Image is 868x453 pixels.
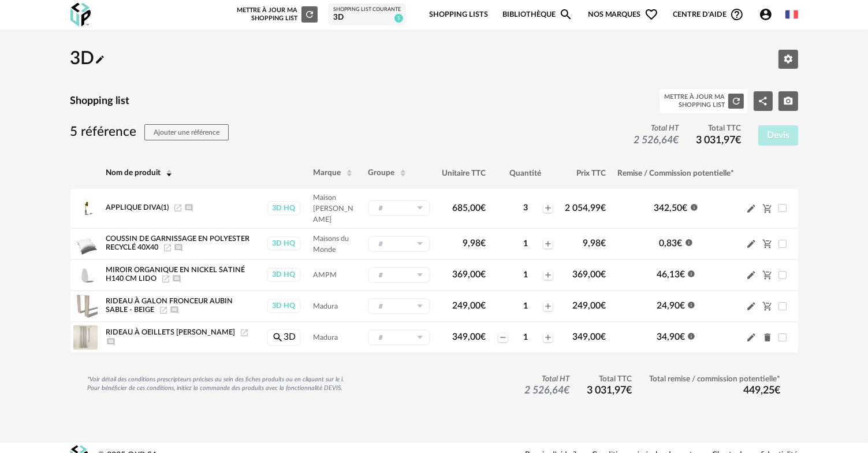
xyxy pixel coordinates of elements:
button: Devis [758,125,798,146]
div: 1 [509,301,542,311]
span: Ajouter un commentaire [172,275,181,282]
th: Remise / Commission potentielle* [612,158,740,189]
span: Cart Minus icon [762,203,773,213]
div: 1 [509,239,542,249]
span: 249,00 [452,301,486,310]
span: Maison [PERSON_NAME] [313,194,353,223]
span: 3 031,97 [587,385,632,396]
a: 3D HQ [266,299,301,313]
span: Cart Minus icon [762,270,773,279]
span: Account Circle icon [759,8,773,21]
span: Camera icon [783,96,794,105]
a: Shopping Lists [429,1,488,28]
span: Madura [313,303,338,310]
span: Total HT [634,124,679,134]
span: Madura [313,334,338,341]
span: Magnify icon [272,332,284,341]
span: € [680,270,685,279]
span: € [480,239,486,248]
a: Launch icon [173,204,182,211]
span: Help Circle Outline icon [730,8,744,21]
div: 3D HQ [267,299,301,313]
h2: 3D [70,47,105,71]
span: Cart Minus icon [762,239,773,248]
span: Total TTC [696,124,741,134]
span: Centre d'aideHelp Circle Outline icon [673,8,744,21]
div: *Voir détail des conditions prescripteurs précises au sein des fiches produits ou en cliquant sur... [88,376,345,392]
div: 3D HQ [267,201,301,216]
span: Magnify icon [559,8,573,21]
span: Pencil icon [746,238,757,249]
span: € [735,135,741,146]
span: Information icon [685,237,693,247]
span: Information icon [690,202,698,211]
span: € [601,332,606,341]
span: 24,90 [657,301,685,310]
span: € [601,203,606,213]
span: Plus icon [543,333,553,342]
span: € [601,301,606,310]
span: Miroir Organique En Nickel Satiné H140 Cm Lido [106,266,245,283]
span: 249,00 [573,301,606,310]
img: Product pack shot [73,232,98,256]
span: Maisons du Monde [313,235,349,253]
span: Pencil icon [746,203,757,214]
span: 369,00 [452,270,486,279]
img: Product pack shot [73,294,98,318]
div: Sélectionner un groupe [368,236,430,252]
span: 46,13 [657,270,685,279]
span: AMPM [313,272,337,279]
span: 5 [394,14,403,23]
span: Total HT [525,374,570,385]
a: Launch icon [159,306,168,313]
span: Plus icon [543,239,553,248]
span: Ajouter un commentaire [174,244,183,251]
span: Pencil icon [746,269,757,280]
span: APPLIQUE DIVA(1) [106,205,169,211]
span: Information icon [687,269,695,278]
div: Sélectionner un groupe [368,267,430,283]
button: Refresh icon [728,94,743,109]
img: Product pack shot [73,325,98,350]
button: Editer les paramètres [778,50,798,69]
span: Refresh icon [304,11,315,17]
div: Shopping List courante [333,6,401,13]
span: 3 031,97 [696,135,741,146]
h4: Shopping list [70,95,130,108]
span: € [480,203,486,213]
span: € [673,135,679,146]
span: 449,25 [744,385,781,396]
span: Marque [313,169,341,177]
a: BibliothèqueMagnify icon [502,1,573,28]
span: € [677,239,683,248]
a: Shopping List courante 3D 5 [333,6,401,23]
span: € [480,332,486,341]
span: Total remise / commission potentielle* [650,374,781,385]
a: Launch icon [163,244,172,251]
a: 3D HQ [266,201,301,216]
span: Groupe [368,169,394,177]
span: Pencil icon [746,332,757,343]
span: € [480,270,486,279]
span: Launch icon [240,329,249,336]
a: 3D HQ [266,236,301,251]
span: Ajouter un commentaire [170,306,179,313]
span: Share Variant icon [758,96,768,105]
span: Total TTC [587,374,632,385]
span: Launch icon [161,275,170,282]
span: Nom de produit [106,169,161,177]
span: € [683,203,688,213]
span: Editer les paramètres [783,54,794,63]
div: Sélectionner un groupe [368,200,430,216]
span: € [775,385,781,396]
span: Heart Outline icon [645,8,658,21]
th: Unitaire TTC [436,158,491,189]
div: 3D HQ [267,236,301,251]
div: Sélectionner un groupe [368,329,430,346]
span: Pencil icon [95,50,105,68]
span: € [564,385,570,396]
span: Rideau À Oeillets [PERSON_NAME] [106,329,236,336]
span: Cart Minus icon [762,301,773,310]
